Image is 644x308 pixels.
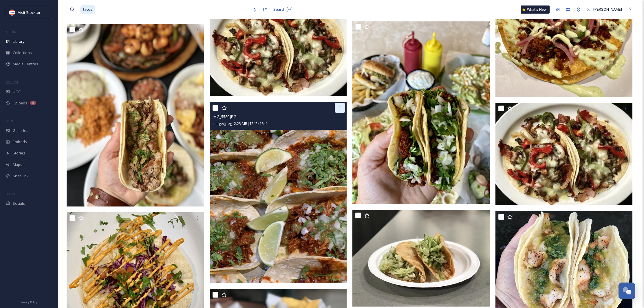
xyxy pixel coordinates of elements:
span: Uploads [13,100,27,106]
span: COLLECT [6,80,18,84]
img: IMG_4089.JPG [495,103,633,205]
a: Privacy Policy [21,298,37,305]
span: Privacy Policy [21,300,37,304]
span: Visit Stockton [18,10,41,15]
span: SOCIALS [6,192,17,196]
span: image/jpeg | 2.23 MB | 1242 x 1641 [213,121,268,126]
button: Open Chat [619,283,635,299]
img: IMG_9376.jpg [352,21,490,204]
span: UGC [13,89,21,95]
span: WIDGETS [6,119,19,123]
span: Galleries [13,128,28,133]
div: 8 [30,101,36,105]
span: Collections [13,50,32,56]
span: SnapLink [13,173,29,179]
span: Maps [13,162,22,167]
span: Embeds [13,139,27,145]
img: unnamed.jpeg [9,10,15,15]
span: tacos [80,5,95,14]
span: Socials [13,201,25,206]
img: IMG_7875.JPEG [67,24,204,206]
a: What's New [521,5,550,14]
span: Stories [13,150,25,156]
img: IMG_7213.JPG [352,210,490,307]
span: Library [13,39,24,44]
span: IMG_5580.JPG [213,114,236,119]
img: IMG_5580.JPG [210,102,347,283]
a: [PERSON_NAME] [584,4,625,15]
div: Search [270,4,295,15]
span: [PERSON_NAME] [593,7,622,12]
span: Media Centres [13,61,38,67]
span: MEDIA [6,30,16,34]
